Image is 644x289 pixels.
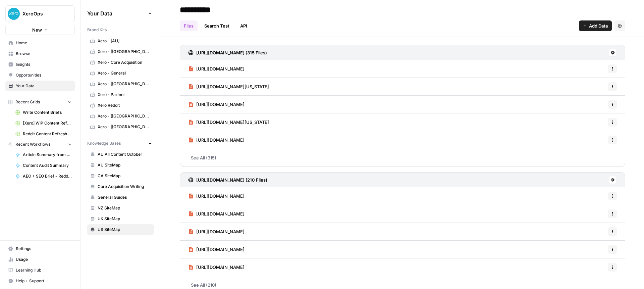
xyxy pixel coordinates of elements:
a: Settings [5,243,75,254]
a: UK SiteMap [87,213,154,224]
span: Brand Kits [87,27,107,33]
span: Home [16,40,72,46]
span: Recent Grids [15,99,40,105]
span: XeroOps [22,10,63,17]
span: Xero - [AU] [98,38,151,44]
span: Xero - [[GEOGRAPHIC_DATA]] [98,49,151,55]
span: AU SiteMap [98,162,151,168]
span: General Guides [98,194,151,200]
a: Opportunities [5,70,75,81]
a: [URL][DOMAIN_NAME] [188,131,245,149]
a: [URL][DOMAIN_NAME] [188,223,245,240]
a: Xero - [AU] [87,36,154,46]
a: AEO + SEO Brief - Reddit Test [12,171,75,182]
span: Learning Hub [16,267,72,273]
span: Help + Support [16,278,72,284]
span: [URL][DOMAIN_NAME] [196,101,245,108]
a: [Xero] WIP Content Refresh [12,118,75,129]
a: Content Audit Summary [12,160,75,171]
span: [URL][DOMAIN_NAME] [196,246,245,253]
a: Xero - [[GEOGRAPHIC_DATA]] [87,122,154,132]
a: AU All Content October [87,149,154,160]
span: [Xero] WIP Content Refresh [23,120,72,126]
span: AEO + SEO Brief - Reddit Test [23,173,72,179]
a: Article Summary from Google Docs [12,149,75,160]
a: Search Test [200,20,233,31]
span: Xero - [[GEOGRAPHIC_DATA]] [98,124,151,130]
span: Xero - Core Acquisition [98,59,151,65]
a: [URL][DOMAIN_NAME] (210 Files) [188,173,267,187]
h3: [URL][DOMAIN_NAME] (315 Files) [196,49,267,56]
span: AU All Content October [98,151,151,157]
a: NZ SiteMap [87,203,154,213]
span: Opportunities [16,72,72,78]
a: CA SiteMap [87,171,154,181]
a: Reddit Content Refresh - Single URL [12,129,75,139]
a: Core Acquisition Writing [87,181,154,192]
span: Your Data [87,9,146,17]
span: Browse [16,51,72,57]
span: Article Summary from Google Docs [23,152,72,158]
span: [URL][DOMAIN_NAME][US_STATE] [196,119,269,126]
a: Usage [5,254,75,265]
span: Usage [16,256,72,262]
span: [URL][DOMAIN_NAME] [196,137,245,143]
span: CA SiteMap [98,173,151,179]
a: Xero - Partner [87,89,154,100]
a: [URL][DOMAIN_NAME][US_STATE] [188,113,269,131]
span: [URL][DOMAIN_NAME] [196,228,245,235]
a: Home [5,38,75,48]
a: [URL][DOMAIN_NAME] [188,187,245,205]
span: [URL][DOMAIN_NAME] [196,210,245,217]
span: [URL][DOMAIN_NAME][US_STATE] [196,83,269,90]
h3: [URL][DOMAIN_NAME] (210 Files) [196,177,267,183]
button: Workspace: XeroOps [5,5,75,22]
button: New [5,25,75,35]
span: US SiteMap [98,227,151,233]
a: Xero - [[GEOGRAPHIC_DATA]] [87,46,154,57]
a: [URL][DOMAIN_NAME][US_STATE] [188,78,269,95]
span: [URL][DOMAIN_NAME] [196,264,245,271]
img: XeroOps Logo [8,8,20,20]
span: [URL][DOMAIN_NAME] [196,193,245,199]
a: AU SiteMap [87,160,154,171]
a: Files [180,20,198,31]
a: Xero - [[GEOGRAPHIC_DATA]] [87,79,154,89]
span: Your Data [16,83,72,89]
a: Write Content Briefs [12,107,75,118]
a: [URL][DOMAIN_NAME] [188,205,245,223]
span: Xero - [[GEOGRAPHIC_DATA]] [98,81,151,87]
span: New [32,27,42,33]
button: Help + Support [5,276,75,286]
a: Browse [5,48,75,59]
a: Xero - General [87,68,154,79]
span: Xero Reddit [98,102,151,108]
a: [URL][DOMAIN_NAME] (315 Files) [188,45,267,60]
a: [URL][DOMAIN_NAME] [188,258,245,276]
span: Recent Workflows [15,141,50,147]
span: Xero - Partner [98,92,151,98]
button: Recent Workflows [5,139,75,149]
span: Content Audit Summary [23,162,72,168]
span: Xero - [[GEOGRAPHIC_DATA]] [98,113,151,119]
a: Your Data [5,81,75,91]
span: Reddit Content Refresh - Single URL [23,131,72,137]
span: Insights [16,61,72,67]
button: Recent Grids [5,97,75,107]
a: [URL][DOMAIN_NAME] [188,96,245,113]
span: [URL][DOMAIN_NAME] [196,65,245,72]
a: General Guides [87,192,154,203]
a: Learning Hub [5,265,75,276]
span: Add Data [589,22,608,29]
span: NZ SiteMap [98,205,151,211]
a: Insights [5,59,75,70]
a: Xero - [[GEOGRAPHIC_DATA]] [87,111,154,122]
a: US SiteMap [87,224,154,235]
span: Write Content Briefs [23,109,72,115]
a: Xero Reddit [87,100,154,111]
a: Xero - Core Acquisition [87,57,154,68]
span: Settings [16,246,72,252]
a: [URL][DOMAIN_NAME] [188,241,245,258]
button: Add Data [579,20,612,31]
span: Knowledge Bases [87,140,121,146]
